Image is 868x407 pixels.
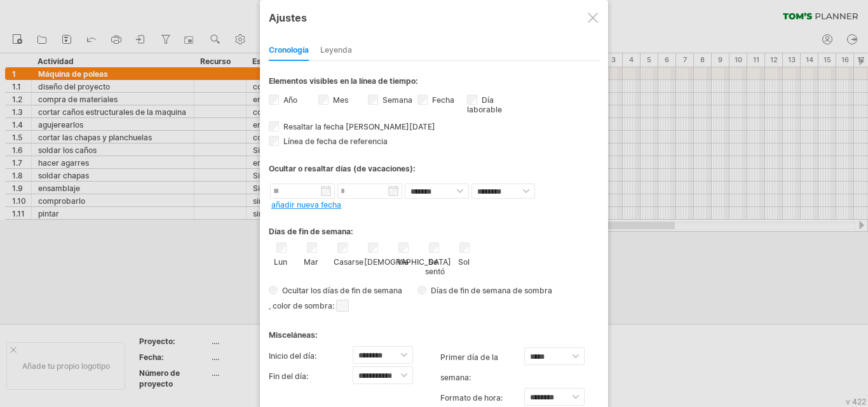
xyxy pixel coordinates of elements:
[383,95,412,105] font: Semana
[432,95,454,105] font: Fecha
[269,76,418,86] font: Elementos visibles en la línea de tiempo:
[425,257,445,276] font: Se sentó
[269,45,309,55] font: Cronología
[274,257,287,267] font: Lun
[269,164,416,173] font: Ocultar o resaltar días (de vacaciones):
[269,371,308,381] font: Fin del día:
[282,286,402,295] font: Ocultar los días de fin de semana
[271,200,341,210] a: añadir nueva fecha
[431,286,552,295] font: Días de fin de semana de sombra
[397,257,409,267] font: Vie
[467,95,502,114] font: Día laborable
[304,257,318,267] font: Mar
[283,122,435,131] font: Resaltar la fecha [PERSON_NAME][DATE]
[269,11,307,24] font: Ajustes
[269,351,316,361] font: Inicio del día:
[320,45,352,55] font: Leyenda
[364,257,451,267] font: [DEMOGRAPHIC_DATA]
[269,301,334,310] font: , color de sombra:
[269,330,318,340] font: Misceláneas:
[269,227,353,236] font: Días de fin de semana:
[336,300,349,312] span: Haga clic aquí para cambiar el color de la sombra
[334,257,363,267] font: Casarse
[458,257,470,267] font: Sol
[440,352,498,382] font: primer día de la semana:
[283,137,388,146] font: Línea de fecha de referencia
[333,95,348,105] font: Mes
[283,95,297,105] font: Año
[440,393,503,403] font: Formato de hora:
